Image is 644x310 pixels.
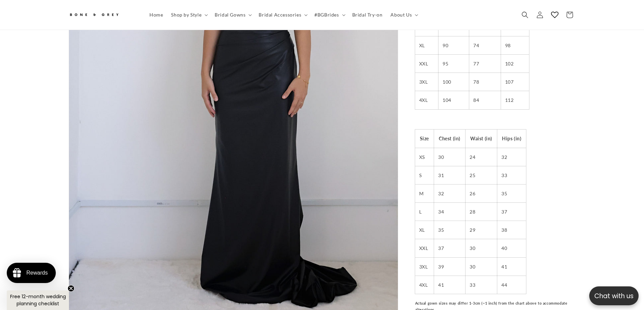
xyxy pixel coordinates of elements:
button: Open chatbox [589,286,639,305]
td: 84 [469,91,501,109]
td: 98 [501,36,529,54]
a: Write a review [45,38,75,44]
td: 28 [465,203,497,221]
td: 41 [497,257,526,276]
td: 34 [434,203,465,221]
td: 26 [465,184,497,202]
th: Waist (in) [465,130,497,148]
img: Bone and Grey Bridal [69,9,119,21]
td: 74 [469,36,501,54]
td: XXL [415,239,434,257]
td: XXL [415,54,438,73]
td: S [415,166,434,184]
td: 33 [465,276,497,294]
td: 40 [497,239,526,257]
td: 30 [434,148,465,166]
div: Free 12-month wedding planning checklistClose teaser [7,290,69,310]
td: 102 [501,54,529,73]
td: 37 [434,239,465,257]
td: 112 [501,91,529,109]
td: 107 [501,73,529,91]
td: 39 [434,257,465,276]
span: #BGBrides [314,12,339,18]
td: 38 [497,221,526,239]
a: Bridal Try-on [348,8,387,22]
summary: About Us [386,8,421,22]
summary: Bridal Gowns [211,8,255,22]
td: 41 [434,276,465,294]
button: Close teaser [68,285,74,292]
td: 3XL [415,257,434,276]
a: Bone and Grey Bridal [66,7,139,23]
th: Size [415,130,434,148]
td: 90 [438,36,469,54]
div: Rewards [26,270,48,276]
td: 24 [465,148,497,166]
td: 32 [497,148,526,166]
td: 33 [497,166,526,184]
td: 100 [438,73,469,91]
summary: #BGBrides [310,8,348,22]
td: 37 [497,203,526,221]
td: 95 [438,54,469,73]
td: 35 [434,221,465,239]
td: 4XL [415,91,438,109]
td: 4XL [415,276,434,294]
span: Bridal Accessories [259,12,301,18]
summary: Bridal Accessories [255,8,310,22]
th: Hips (in) [497,130,526,148]
td: XS [415,148,434,166]
summary: Search [518,7,532,22]
td: 30 [465,257,497,276]
td: M [415,184,434,202]
td: 3XL [415,73,438,91]
td: 30 [465,239,497,257]
span: Free 12-month wedding planning checklist [10,293,66,307]
td: 78 [469,73,501,91]
td: 77 [469,54,501,73]
p: Chat with us [589,291,639,301]
span: Shop by Style [171,12,201,18]
td: XL [415,221,434,239]
td: 44 [497,276,526,294]
td: XL [415,36,438,54]
button: Write a review [462,10,507,22]
span: Bridal Gowns [215,12,245,18]
td: 104 [438,91,469,109]
td: 35 [497,184,526,202]
summary: Shop by Style [167,8,211,22]
td: 25 [465,166,497,184]
span: Bridal Try-on [352,12,383,18]
span: Home [149,12,163,18]
td: 31 [434,166,465,184]
span: About Us [390,12,412,18]
td: 29 [465,221,497,239]
td: L [415,203,434,221]
a: Home [145,8,167,22]
th: Chest (in) [434,130,465,148]
td: 32 [434,184,465,202]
